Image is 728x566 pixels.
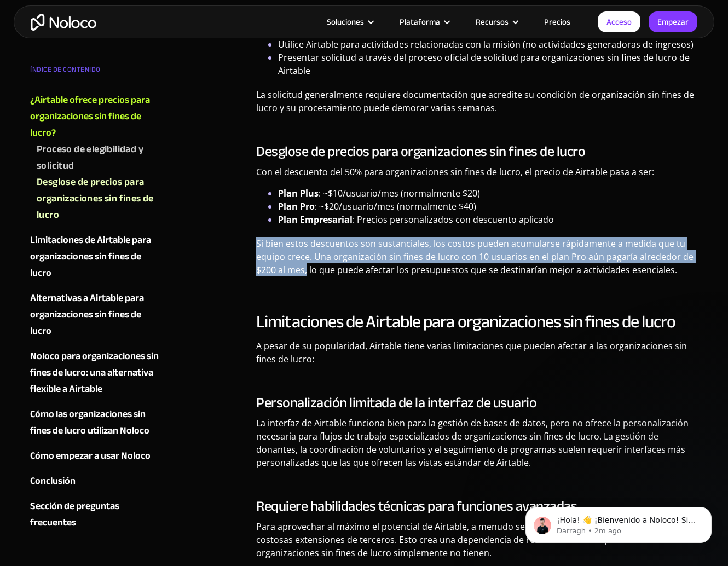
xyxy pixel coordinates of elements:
[30,447,151,465] font: Cómo empezar a usar Noloco
[278,187,319,199] font: Plan Plus
[37,174,163,223] a: Desglose de precios para organizaciones sin fines de lucro
[30,289,144,340] font: Alternativas a Airtable para organizaciones sin fines de lucro
[327,14,364,30] font: Soluciones
[476,14,509,30] font: Recursos
[278,38,694,50] font: Utilice Airtable para actividades relacionadas con la misión (no actividades generadoras de ingre...
[657,14,689,30] font: Empezar
[37,140,143,175] font: Proceso de elegibilidad y solicitud
[598,11,640,32] a: Acceso
[31,14,96,31] a: hogar
[30,92,163,141] a: ¿Airtable ofrece precios para organizaciones sin fines de lucro?
[256,305,675,338] font: Limitaciones de Airtable para organizaciones sin fines de lucro
[256,389,536,416] font: Personalización limitada de la interfaz de usuario
[509,484,728,561] iframe: Mensaje de notificaciones del intercomunicador
[315,200,476,212] font: : ~$20/usuario/mes (normalmente $40)
[256,417,689,469] font: La interfaz de Airtable funciona bien para la gestión de bases de datos, pero no ofrece la person...
[256,138,585,165] font: Desglose de precios para organizaciones sin fines de lucro
[256,238,694,276] font: Si bien estos descuentos son sustanciales, los costos pueden acumularse rápidamente a medida que ...
[256,89,694,114] font: La solicitud generalmente requiere documentación que acredite su condición de organización sin fi...
[256,521,689,559] font: Para aprovechar al máximo el potencial de Airtable, a menudo se necesitan conocimientos de script...
[30,63,101,76] font: ÍNDICE DE CONTENIDO
[256,493,577,519] font: Requiere habilidades técnicas para funciones avanzadas
[30,406,163,439] a: Cómo las organizaciones sin fines de lucro utilizan Noloco
[544,14,570,30] font: Precios
[30,448,163,464] a: Cómo empezar a usar Noloco
[278,213,353,226] font: Plan Empresarial
[30,347,159,398] font: Noloco para organizaciones sin fines de lucro: una alternativa flexible a Airtable
[256,340,687,365] font: A pesar de su popularidad, Airtable tiene varias limitaciones que pueden afectar a las organizaci...
[649,11,697,32] a: Empezar
[319,187,480,199] font: : ~$10/usuario/mes (normalmente $20)
[386,15,462,29] div: Plataforma
[400,14,440,30] font: Plataforma
[37,141,163,174] a: Proceso de elegibilidad y solicitud
[30,348,163,397] a: Noloco para organizaciones sin fines de lucro: una alternativa flexible a Airtable
[278,51,690,77] font: Presentar solicitud a través del proceso oficial de solicitud para organizaciones sin fines de lu...
[30,232,163,281] a: Limitaciones de Airtable para organizaciones sin fines de lucro
[606,14,632,30] font: Acceso
[313,15,386,29] div: Soluciones
[530,15,584,29] a: Precios
[30,405,149,440] font: Cómo las organizaciones sin fines de lucro utilizan Noloco
[30,472,76,490] font: Conclusión
[30,231,151,282] font: Limitaciones de Airtable para organizaciones sin fines de lucro
[353,213,554,226] font: : Precios personalizados con descuento aplicado
[278,200,315,212] font: Plan Pro
[256,166,654,178] font: Con el descuento del 50% para organizaciones sin fines de lucro, el precio de Airtable pasa a ser:
[30,497,119,532] font: Sección de preguntas frecuentes
[30,473,163,489] a: Conclusión
[462,15,530,29] div: Recursos
[30,290,163,339] a: Alternativas a Airtable para organizaciones sin fines de lucro
[30,91,150,142] font: ¿Airtable ofrece precios para organizaciones sin fines de lucro?
[37,173,154,224] font: Desglose de precios para organizaciones sin fines de lucro
[30,498,163,531] a: Sección de preguntas frecuentes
